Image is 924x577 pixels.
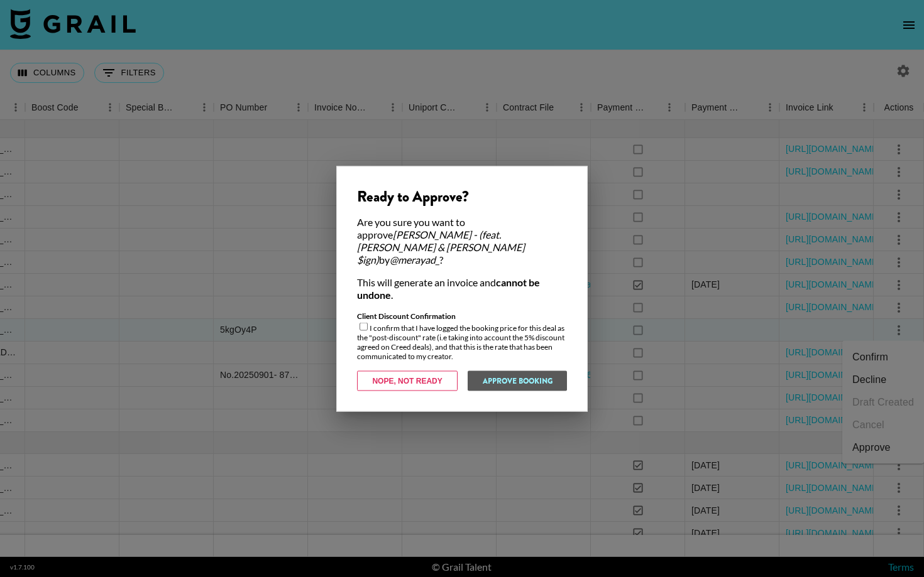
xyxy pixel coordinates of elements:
[390,253,439,265] em: @ merayad_
[468,370,567,391] button: Approve Booking
[357,276,540,300] strong: cannot be undone
[357,311,456,320] strong: Client Discount Confirmation
[357,215,567,266] div: Are you sure you want to approve by ?
[357,311,567,360] div: I confirm that I have logged the booking price for this deal as the "post-discount" rate (i.e tak...
[357,228,525,265] em: [PERSON_NAME] - (feat. [PERSON_NAME] & [PERSON_NAME] $ign)
[357,276,567,301] div: This will generate an invoice and .
[357,186,567,205] div: Ready to Approve?
[357,370,458,391] button: Nope, Not Ready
